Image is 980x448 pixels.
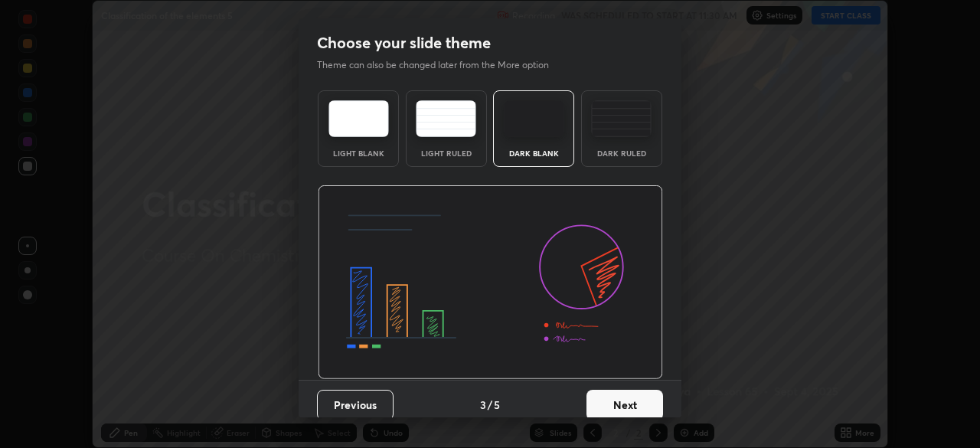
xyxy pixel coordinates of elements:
img: darkThemeBanner.d06ce4a2.svg [318,185,663,380]
div: Dark Blank [503,149,564,157]
h4: / [488,397,492,413]
h2: Choose your slide theme [317,33,491,53]
img: darkTheme.f0cc69e5.svg [504,100,564,137]
h4: 3 [480,397,486,413]
div: Light Blank [328,149,389,157]
button: Previous [317,390,394,420]
h4: 5 [494,397,500,413]
img: darkRuledTheme.de295e13.svg [591,100,652,137]
div: Dark Ruled [591,149,652,157]
img: lightTheme.e5ed3b09.svg [328,100,389,137]
div: Light Ruled [416,149,477,157]
p: Theme can also be changed later from the More option [317,58,565,72]
button: Next [586,390,663,420]
img: lightRuledTheme.5fabf969.svg [416,100,476,137]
